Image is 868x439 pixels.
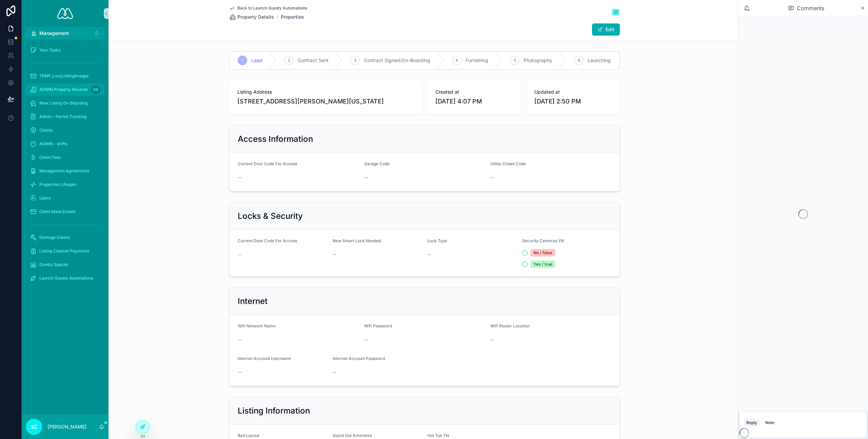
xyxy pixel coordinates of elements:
[333,356,385,361] span: Internet Account Password
[39,47,60,53] span: Your Tasks
[588,57,611,64] span: Launching
[592,23,620,36] button: Edit
[238,161,297,166] span: Current Door Code For Access
[26,44,104,56] a: Your Tasks
[578,58,580,63] span: 6
[238,211,303,222] h2: Locks & Security
[238,174,242,181] span: --
[39,87,88,92] span: ADMIN Property Records
[765,420,774,425] div: Note
[238,251,242,258] span: --
[26,245,104,257] a: Listing Channel Payments
[91,85,100,94] div: 64
[39,235,70,240] span: Damage Claims
[39,30,69,37] span: Management
[238,433,259,438] span: Bed Layout
[524,57,552,64] span: Photography
[427,433,449,438] span: Hot Tub YN
[534,89,612,95] span: Updated at
[364,323,392,328] span: Wifi Password
[238,356,291,361] span: Internet Account Username
[237,97,414,106] span: [STREET_ADDRESS][PERSON_NAME][US_STATE]
[237,89,414,95] span: Listing Address
[39,182,77,187] span: Properties Lifespan
[26,70,104,82] a: TEMP_LucyListingImages
[514,58,516,63] span: 5
[251,57,262,64] span: Lead
[39,141,67,147] span: ADMIN - shifts
[238,238,297,243] span: Current Door Code For Access
[530,249,555,256] div: No / false
[238,323,276,328] span: Wifi Network Name
[354,58,356,63] span: 3
[364,161,390,166] span: Garage Code
[39,128,53,133] span: Clients
[39,209,75,214] span: Client Mass Emails
[242,58,243,63] span: 1
[364,336,368,343] span: --
[26,178,104,191] a: Properties Lifespan
[333,238,381,243] span: New Smart Lock Needed
[26,192,104,204] a: Users
[333,433,372,438] span: Stand Out Amenities
[26,83,104,96] a: ADMIN Property Records64
[364,174,368,181] span: --
[26,124,104,136] a: Clients
[26,259,104,271] a: Guesty Spaces
[26,151,104,164] a: Client Fees
[39,155,61,160] span: Client Fees
[490,174,494,181] span: --
[26,97,104,109] a: New Listing On-Boarding
[427,251,431,258] span: --
[534,97,612,106] span: [DATE] 2:50 PM
[763,419,777,427] button: Note
[229,5,307,11] a: Back to Launch Guesty Automations
[39,168,89,174] span: Management Agreements
[39,195,51,201] span: Users
[39,73,88,79] span: TEMP_LucyListingImages
[26,27,104,39] button: Select Button
[39,100,87,106] span: New Listing On-Boarding
[229,14,274,20] a: Property Details
[364,57,430,64] span: Contract Signed/On-Boarding
[281,14,304,20] a: Properties
[47,423,86,430] p: [PERSON_NAME]
[490,336,494,343] span: --
[39,275,93,281] span: Launch Guesty Automations
[490,323,530,328] span: Wifi Router Location
[30,423,38,431] span: SC
[238,134,313,145] h2: Access Information
[57,8,73,19] img: App logo
[39,262,68,267] span: Guesty Spaces
[26,272,104,284] a: Launch Guesty Automations
[237,14,274,20] span: Property Details
[238,405,310,416] h2: Listing Information
[26,111,104,123] a: Admin - Permit Tracking
[26,231,104,244] a: Damage Claims
[522,238,564,243] span: Security Cameras YN
[26,138,104,150] a: ADMIN - shifts
[435,89,513,95] span: Created at
[39,248,89,254] span: Listing Channel Payments
[288,58,290,63] span: 2
[490,161,526,166] span: Utility Closet Code
[435,97,513,106] span: [DATE] 4:07 PM
[298,57,329,64] span: Contract Sent
[22,39,108,293] div: scrollable content
[466,57,488,64] span: Furnishing
[333,369,337,376] span: --
[427,238,447,243] span: Lock Type
[455,58,458,63] span: 4
[333,251,337,258] span: --
[26,165,104,177] a: Management Agreements
[238,369,242,376] span: --
[39,114,86,119] span: Admin - Permit Tracking
[530,261,555,268] div: Yes / true
[238,336,242,343] span: --
[744,419,760,427] button: Reply
[26,206,104,218] a: Client Mass Emails
[797,4,824,12] span: Comments
[237,5,307,11] span: Back to Launch Guesty Automations
[238,296,268,307] h2: Internet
